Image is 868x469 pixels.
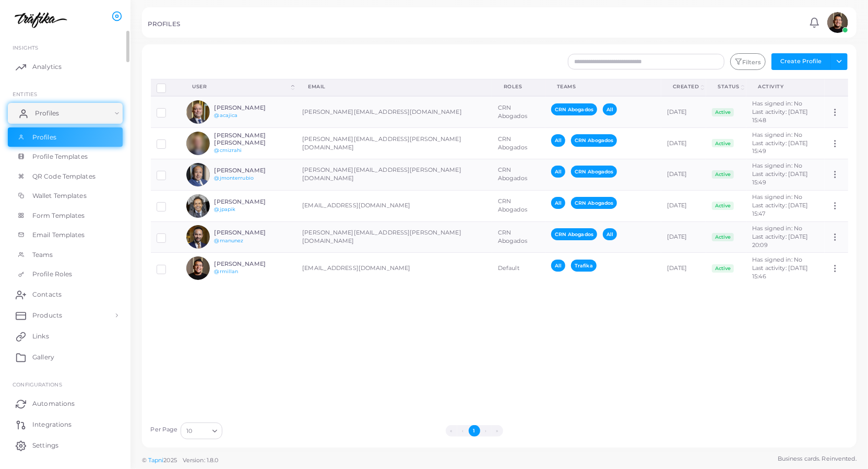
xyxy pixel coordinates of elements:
[8,305,123,326] a: Products
[571,166,617,178] span: CRN Abogados
[8,103,123,124] a: Profiles
[32,152,88,161] span: Profile Templates
[571,197,617,209] span: CRN Abogados
[35,109,59,118] span: Profiles
[8,147,123,167] a: Profile Templates
[181,423,222,439] div: Search for option
[8,206,123,226] a: Form Templates
[32,230,85,240] span: Email Templates
[32,133,56,142] span: Profiles
[148,456,164,464] a: Tapni
[32,353,54,362] span: Gallery
[9,10,67,29] img: logo
[712,233,734,241] span: Active
[215,175,254,181] a: @jmonterrubio
[752,162,802,169] span: Has signed in: No
[32,250,53,260] span: Teams
[492,159,545,190] td: CRN Abogados
[752,256,802,263] span: Has signed in: No
[752,264,808,280] span: Last activity: [DATE] 15:46
[32,211,85,220] span: Form Templates
[13,91,37,97] span: ENTITIES
[752,202,808,217] span: Last activity: [DATE] 15:47
[661,96,707,127] td: [DATE]
[183,456,219,464] span: Version: 1.8.0
[215,238,244,243] a: @manunez
[215,167,291,174] h6: [PERSON_NAME]
[151,426,178,434] label: Per Page
[752,225,802,232] span: Has signed in: No
[824,12,851,33] a: avatar
[492,253,545,284] td: Default
[308,83,481,90] div: Email
[752,139,808,155] span: Last activity: [DATE] 15:49
[8,326,123,347] a: Links
[192,83,289,90] div: User
[8,225,123,245] a: Email Templates
[551,166,565,178] span: All
[492,96,545,127] td: CRN Abogados
[551,260,565,272] span: All
[571,134,617,146] span: CRN Abogados
[215,229,291,236] h6: [PERSON_NAME]
[492,221,545,253] td: CRN Abogados
[712,139,734,147] span: Active
[551,228,597,240] span: CRN Abogados
[469,425,480,437] button: Go to page 1
[504,83,534,90] div: Roles
[32,172,96,181] span: QR Code Templates
[186,256,210,280] img: avatar
[225,425,723,437] ul: Pagination
[8,167,123,186] a: QR Code Templates
[32,420,72,429] span: Integrations
[32,332,49,341] span: Links
[730,53,766,70] button: Filters
[32,399,75,408] span: Automations
[551,197,565,209] span: All
[661,221,707,253] td: [DATE]
[551,103,597,115] span: CRN Abogados
[215,132,291,146] h6: [PERSON_NAME] [PERSON_NAME]
[492,128,545,159] td: CRN Abogados
[758,83,813,90] div: activity
[752,131,802,138] span: Has signed in: No
[32,62,62,72] span: Analytics
[551,134,565,146] span: All
[752,100,802,107] span: Has signed in: No
[8,435,123,456] a: Settings
[215,147,242,153] a: @cmizrahi
[32,290,62,299] span: Contacts
[186,100,210,124] img: avatar
[215,198,291,205] h6: [PERSON_NAME]
[603,103,617,115] span: All
[778,454,857,463] span: Business cards. Reinvented.
[32,441,58,450] span: Settings
[571,260,597,272] span: Trafika
[186,194,210,218] img: avatar
[32,269,72,279] span: Profile Roles
[712,170,734,179] span: Active
[661,190,707,221] td: [DATE]
[13,381,62,388] span: Configurations
[603,228,617,240] span: All
[32,311,62,320] span: Products
[163,456,176,465] span: 2025
[186,225,210,249] img: avatar
[8,245,123,265] a: Teams
[718,83,739,90] div: Status
[148,20,180,28] h5: PROFILES
[752,170,808,186] span: Last activity: [DATE] 15:49
[215,104,291,111] h6: [PERSON_NAME]
[712,202,734,210] span: Active
[215,268,239,274] a: @rmillan
[142,456,218,465] span: ©
[8,284,123,305] a: Contacts
[661,253,707,284] td: [DATE]
[296,96,492,127] td: [PERSON_NAME][EMAIL_ADDRESS][DOMAIN_NAME]
[8,264,123,284] a: Profile Roles
[752,108,808,124] span: Last activity: [DATE] 15:48
[8,127,123,147] a: Profiles
[151,79,181,96] th: Row-selection
[712,264,734,273] span: Active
